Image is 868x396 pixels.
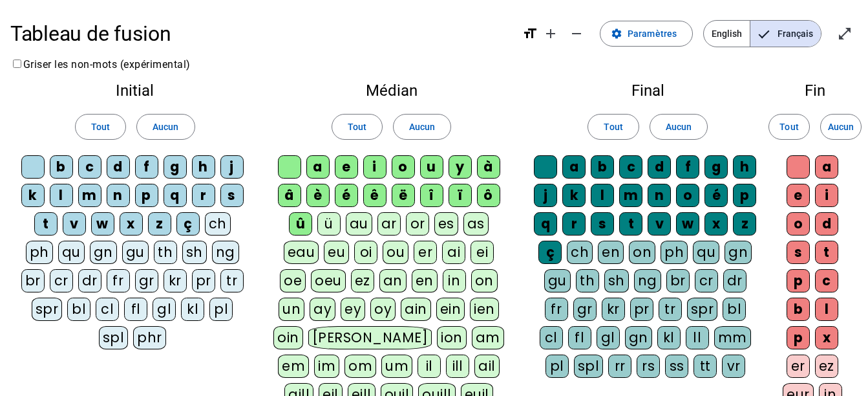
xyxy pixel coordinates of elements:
div: kl [181,298,204,321]
button: Tout [768,114,810,140]
div: on [629,241,655,264]
div: kr [164,269,187,292]
div: sh [604,269,629,292]
div: gr [573,298,597,321]
mat-icon: remove [569,26,584,41]
div: ô [477,184,500,207]
button: Aucun [820,114,862,140]
div: i [363,155,386,179]
div: cl [540,326,563,349]
button: Aucun [393,114,451,140]
div: o [392,155,415,179]
div: ay [310,298,335,321]
div: ch [205,212,231,236]
div: tt [693,355,717,378]
div: oe [280,269,306,292]
div: kr [602,298,625,321]
div: g [704,155,728,179]
div: y [449,155,472,179]
div: î [420,184,443,207]
div: spl [574,355,604,378]
div: ill [446,355,469,378]
div: n [107,184,130,207]
div: l [50,184,73,207]
div: spr [32,298,63,321]
span: Aucun [666,119,692,135]
div: on [471,269,498,292]
div: gu [122,241,149,264]
div: x [815,326,838,349]
div: f [135,155,158,179]
div: c [619,155,642,179]
div: gn [725,241,752,264]
div: h [192,155,215,179]
div: b [787,298,810,321]
mat-icon: format_size [522,26,538,41]
div: pl [545,355,569,378]
div: d [648,155,671,179]
div: spr [687,298,718,321]
div: dr [723,269,746,292]
div: v [648,212,671,236]
div: l [591,184,614,207]
div: mm [714,326,751,349]
input: Griser les non-mots (expérimental) [13,60,21,68]
mat-icon: open_in_full [837,26,852,41]
div: â [278,184,301,207]
div: fr [545,298,568,321]
button: Tout [75,114,126,140]
div: rr [608,355,631,378]
div: un [279,298,304,321]
div: es [434,212,458,236]
div: th [576,269,599,292]
div: oeu [311,269,346,292]
div: um [381,355,412,378]
div: tr [659,298,682,321]
div: qu [58,241,85,264]
div: i [815,184,838,207]
div: sh [182,241,207,264]
div: ien [470,298,499,321]
div: ph [26,241,53,264]
div: t [34,212,58,236]
div: j [220,155,244,179]
div: il [418,355,441,378]
button: Paramètres [600,21,693,47]
div: ail [474,355,500,378]
div: phr [133,326,166,349]
div: fl [124,298,147,321]
button: Aucun [650,114,708,140]
h1: Tableau de fusion [10,13,512,54]
div: v [63,212,86,236]
div: ei [471,241,494,264]
div: pl [209,298,233,321]
div: x [120,212,143,236]
h2: Médian [270,83,513,98]
div: w [91,212,114,236]
div: er [787,355,810,378]
div: qu [693,241,719,264]
div: ar [377,212,401,236]
div: m [619,184,642,207]
div: û [289,212,312,236]
div: c [78,155,101,179]
div: u [420,155,443,179]
div: b [591,155,614,179]
div: eu [324,241,349,264]
div: b [50,155,73,179]
div: gn [90,241,117,264]
div: n [648,184,671,207]
div: a [562,155,586,179]
mat-icon: settings [611,28,622,39]
div: gl [153,298,176,321]
div: é [335,184,358,207]
div: e [335,155,358,179]
label: Griser les non-mots (expérimental) [10,58,191,71]
div: ng [634,269,661,292]
div: r [562,212,586,236]
div: au [346,212,372,236]
button: Diminuer la taille de la police [564,21,589,47]
div: pr [192,269,215,292]
div: gu [544,269,571,292]
div: ion [437,326,467,349]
